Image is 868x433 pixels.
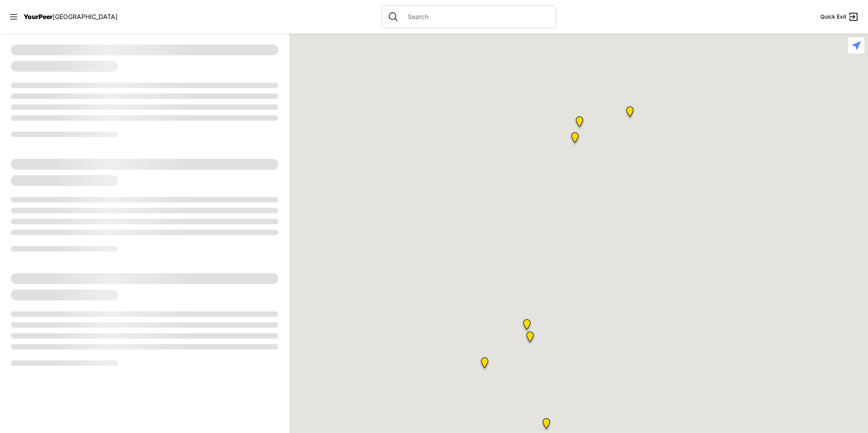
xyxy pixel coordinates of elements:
span: YourPeer [24,13,53,20]
span: [GEOGRAPHIC_DATA] [53,13,118,20]
div: The Center, Main Building [479,357,490,372]
input: Search [402,12,550,21]
a: Quick Exit [820,11,859,22]
div: Greater New York City [524,331,536,346]
div: Oberia Dempsey Multi Services Center [624,106,636,121]
span: Quick Exit [820,13,846,20]
div: Clinical Headquarters [569,132,581,147]
div: Jobs Plus [541,418,552,433]
a: YourPeer[GEOGRAPHIC_DATA] [24,14,118,20]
